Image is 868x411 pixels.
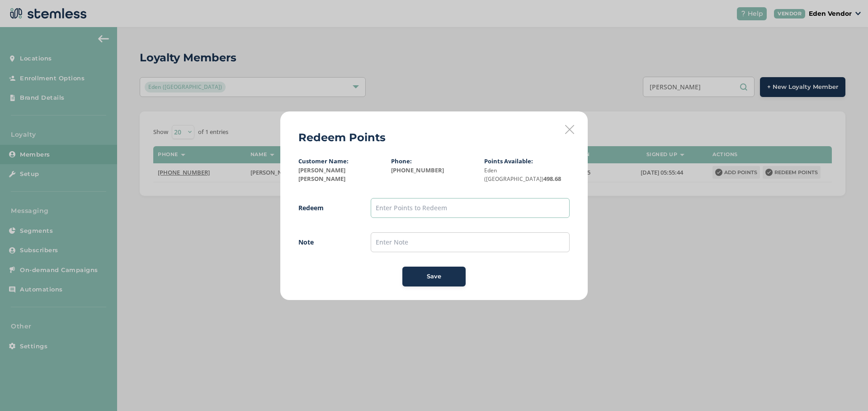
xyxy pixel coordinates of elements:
[402,267,466,286] button: Save
[391,157,412,165] label: Phone:
[484,166,570,184] label: 498.68
[298,166,384,184] label: [PERSON_NAME] [PERSON_NAME]
[427,272,441,281] span: Save
[371,232,570,252] input: Enter Note
[484,166,543,183] small: Eden ([GEOGRAPHIC_DATA])
[391,166,476,175] label: [PHONE_NUMBER]
[298,129,386,146] h2: Redeem Points
[298,237,353,247] label: Note
[484,157,533,165] label: Points Available:
[371,198,570,218] input: Enter Points to Redeem
[298,203,353,212] label: Redeem
[823,368,868,411] iframe: Chat Widget
[298,157,349,165] label: Customer Name:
